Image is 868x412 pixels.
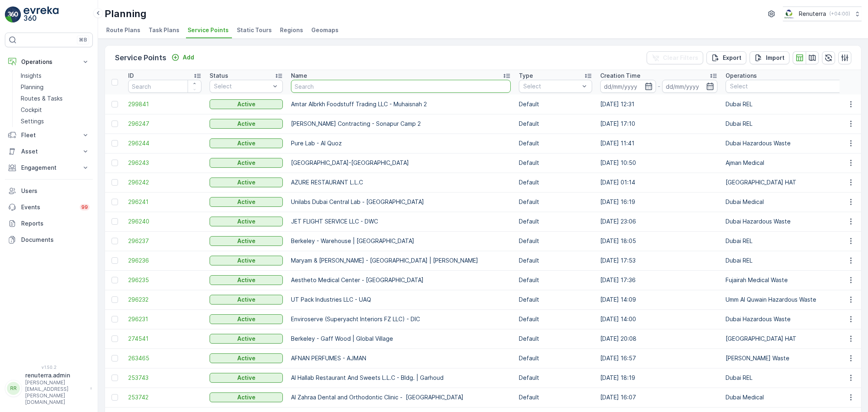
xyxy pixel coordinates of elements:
[519,217,592,226] p: Default
[210,295,283,305] button: Active
[21,58,77,66] p: Operations
[7,382,20,395] div: RR
[112,375,118,381] div: Toggle Row Selected
[726,72,757,80] p: Operations
[210,334,283,344] button: Active
[600,72,641,80] p: Creation Time
[237,100,256,108] p: Active
[21,164,77,172] p: Engagement
[519,393,592,401] p: Default
[128,237,201,245] span: 296237
[829,11,850,17] p: ( +04:00 )
[128,296,201,304] span: 296232
[210,275,283,285] button: Active
[596,231,722,251] td: [DATE] 18:05
[112,277,118,283] div: Toggle Row Selected
[291,276,511,284] p: Aestheto Medical Center - [GEOGRAPHIC_DATA]
[128,72,134,80] p: ID
[519,100,592,108] p: Default
[112,101,118,107] div: Toggle Row Selected
[291,120,511,128] p: [PERSON_NAME] Contracting - Sonapur Camp 2
[519,120,592,128] p: Default
[210,197,283,207] button: Active
[311,26,339,34] span: Geomaps
[663,54,698,62] p: Clear Filters
[237,296,256,304] p: Active
[596,270,722,290] td: [DATE] 17:36
[519,256,592,265] p: Default
[799,10,826,18] p: Renuterra
[210,314,283,324] button: Active
[237,178,256,186] p: Active
[17,81,93,93] a: Planning
[647,51,703,64] button: Clear Filters
[21,187,90,195] p: Users
[5,215,93,232] a: Reports
[128,393,201,401] a: 253742
[214,82,270,90] p: Select
[237,159,256,167] p: Active
[237,315,256,323] p: Active
[291,80,511,93] input: Search
[783,9,796,18] img: Screenshot_2024-07-26_at_13.33.01.png
[25,371,86,379] p: renuterra.admin
[128,120,201,128] a: 296247
[291,374,511,382] p: Al Hallab Restaurant And Sweets L.L.C - Bldg. | Garhoud
[128,276,201,284] a: 296235
[210,373,283,383] button: Active
[128,256,201,265] a: 296236
[105,7,146,20] p: Planning
[291,139,511,147] p: Pure Lab - Al Quoz
[291,354,511,362] p: AFNAN PERFUMES - AJMAN
[237,335,256,343] p: Active
[112,121,118,127] div: Toggle Row Selected
[291,296,511,304] p: UT Pack Industries LLC - UAQ
[115,52,166,64] p: Service Points
[17,104,93,116] a: Cockpit
[128,374,201,382] a: 253743
[5,183,93,199] a: Users
[210,236,283,246] button: Active
[706,51,746,64] button: Export
[237,374,256,382] p: Active
[723,54,741,62] p: Export
[596,192,722,212] td: [DATE] 16:19
[128,198,201,206] a: 296241
[291,393,511,401] p: Al Zahraa Dental and Orthodontic Clinic - [GEOGRAPHIC_DATA]
[128,178,201,186] a: 296242
[21,236,90,244] p: Documents
[280,26,303,34] span: Regions
[21,106,42,114] p: Cockpit
[519,276,592,284] p: Default
[128,139,201,147] a: 296244
[210,178,283,187] button: Active
[519,159,592,167] p: Default
[210,217,283,226] button: Active
[79,37,87,43] p: ⌘B
[291,256,511,265] p: Maryam & [PERSON_NAME] - [GEOGRAPHIC_DATA] | [PERSON_NAME]
[188,26,229,34] span: Service Points
[128,217,201,226] span: 296240
[291,335,511,343] p: Berkeley - Gaff Wood | Global Village
[237,256,256,265] p: Active
[210,72,228,80] p: Status
[210,256,283,265] button: Active
[519,315,592,323] p: Default
[596,134,722,153] td: [DATE] 11:41
[237,237,256,245] p: Active
[237,217,256,226] p: Active
[596,173,722,192] td: [DATE] 01:14
[128,159,201,167] a: 296243
[237,198,256,206] p: Active
[519,354,592,362] p: Default
[291,100,511,108] p: Amtar Albrkh Foodstuff Trading LLC - Muhaisnah 2
[21,83,44,91] p: Planning
[5,371,93,405] button: RRrenuterra.admin[PERSON_NAME][EMAIL_ADDRESS][PERSON_NAME][DOMAIN_NAME]
[596,348,722,368] td: [DATE] 16:57
[106,26,140,34] span: Route Plans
